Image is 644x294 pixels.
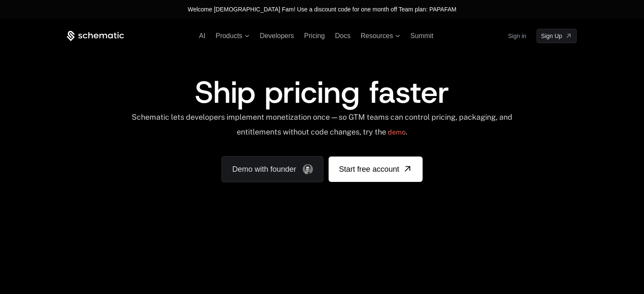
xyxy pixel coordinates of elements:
span: Products [216,32,242,40]
span: Ship pricing faster [195,72,449,113]
span: Sign Up [541,32,562,40]
span: Resources [361,32,393,40]
a: Pricing [304,32,325,39]
a: AI [199,32,205,39]
div: Schematic lets developers implement monetization once — so GTM teams can control pricing, packagi... [131,113,513,143]
a: Summit [410,32,433,39]
a: Docs [335,32,350,39]
a: demo [388,122,406,143]
span: Start free account [339,163,399,175]
a: Demo with founder, ,[object Object] [221,156,323,182]
a: [object Object] [329,157,422,182]
a: Developers [260,32,294,39]
img: Founder [303,164,313,174]
a: Sign in [508,29,526,43]
a: [object Object] [536,29,577,43]
div: Welcome [DEMOGRAPHIC_DATA] Fam! Use a discount code for one month off Team plan: PAPAFAM [188,5,456,14]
